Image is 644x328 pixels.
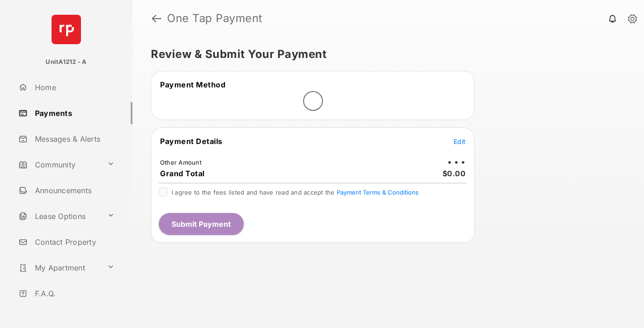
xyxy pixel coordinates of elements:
[15,231,132,253] a: Contact Property
[454,137,466,146] button: Edit
[160,137,223,146] span: Payment Details
[15,76,132,98] a: Home
[46,58,86,67] p: UnitA1212 - A
[159,213,244,235] button: Submit Payment
[160,158,202,167] td: Other Amount
[15,257,103,279] a: My Apartment
[167,13,263,24] strong: One Tap Payment
[15,102,132,124] a: Payments
[52,15,81,44] img: svg+xml;base64,PHN2ZyB4bWxucz0iaHR0cDovL3d3dy53My5vcmcvMjAwMC9zdmciIHdpZHRoPSI2NCIgaGVpZ2h0PSI2NC...
[15,282,132,305] a: F.A.Q.
[15,205,103,227] a: Lease Options
[454,138,466,145] span: Edit
[172,189,419,196] span: I agree to the fees listed and have read and accept the
[160,169,205,178] span: Grand Total
[151,49,618,60] h5: Review & Submit Your Payment
[15,154,103,176] a: Community
[15,179,132,201] a: Announcements
[15,128,132,150] a: Messages & Alerts
[443,169,466,178] span: $0.00
[160,80,225,89] span: Payment Method
[337,189,419,196] button: I agree to the fees listed and have read and accept the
